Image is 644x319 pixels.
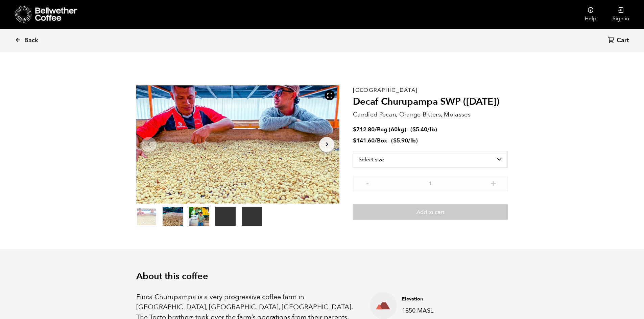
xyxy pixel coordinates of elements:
[353,126,375,133] bdi: 712.80
[427,126,435,133] span: /lb
[375,126,377,133] span: /
[353,110,508,119] p: Candied Pecan, Orange Bitters, Molasses
[402,306,497,315] p: 1850 MASL
[608,36,630,45] a: Cart
[391,137,418,144] span: ( )
[375,137,377,144] span: /
[24,36,38,45] span: Back
[408,137,416,144] span: /lb
[353,137,375,144] bdi: 141.60
[215,207,236,226] video: Your browser does not support the video tag.
[412,126,427,133] bdi: 5.40
[489,179,498,186] button: +
[377,137,387,144] span: Box
[242,207,262,226] video: Your browser does not support the video tag.
[412,126,416,133] span: $
[393,137,397,144] span: $
[377,126,406,133] span: Bag (60kg)
[617,36,629,45] span: Cart
[353,96,508,108] h2: Decaf Churupampa SWP ([DATE])
[410,126,437,133] span: ( )
[363,179,372,186] button: -
[353,137,356,144] span: $
[353,126,356,133] span: $
[393,137,408,144] bdi: 5.90
[136,271,508,282] h2: About this coffee
[353,204,508,220] button: Add to cart
[402,296,497,302] h4: Elevation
